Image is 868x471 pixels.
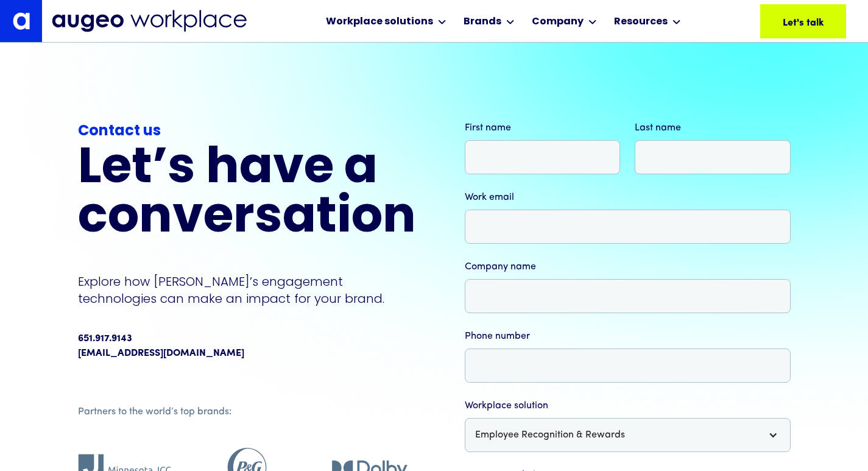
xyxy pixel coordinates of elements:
div: Employee Recognition & Rewards [475,428,625,442]
img: Augeo Workplace business unit full logo in mignight blue. [52,10,247,32]
a: [EMAIL_ADDRESS][DOMAIN_NAME] [78,346,244,361]
label: First name [465,121,621,135]
div: Partners to the world’s top brands: [78,405,416,419]
label: Work email [465,190,791,205]
div: Resources [614,15,668,29]
h2: Let’s have a conversation [78,145,416,244]
img: Augeo's "a" monogram decorative logo in white. [13,12,30,29]
div: Workplace solutions [326,15,433,29]
p: Explore how [PERSON_NAME]’s engagement technologies can make an impact for your brand. [78,273,416,307]
label: Last name [635,121,791,135]
div: 651.917.9143 [78,331,132,346]
div: Company [532,15,584,29]
label: Phone number [465,329,791,344]
div: Employee Recognition & Rewards [465,418,791,452]
a: Let's talk [760,4,846,38]
label: Company name [465,260,791,274]
div: Brands [464,15,501,29]
div: Contact us [78,121,416,143]
label: Workplace solution [465,398,791,413]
